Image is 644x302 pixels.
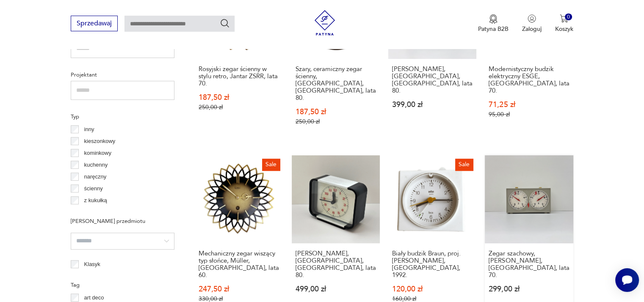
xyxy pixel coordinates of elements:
iframe: Smartsupp widget button [615,268,639,292]
button: Zaloguj [522,14,542,33]
p: Koszyk [555,25,573,33]
p: 399,00 zł [392,101,473,108]
button: Patyna B2B [478,14,509,33]
p: 95,00 zł [489,111,569,118]
p: Klasyk [84,260,100,269]
p: 299,00 zł [489,286,569,293]
button: Szukaj [220,18,230,28]
button: Sprzedawaj [71,16,118,31]
img: Ikonka użytkownika [528,14,536,23]
h3: Zegar szachowy, [PERSON_NAME], [GEOGRAPHIC_DATA], lata 70. [489,250,569,279]
p: 187,50 zł [296,108,376,115]
p: Zaloguj [522,25,542,33]
a: Ikona medaluPatyna B2B [478,14,509,33]
p: 247,50 zł [199,286,279,293]
p: kieszonkowy [84,137,116,146]
button: 0Koszyk [555,14,573,33]
h3: Modernistyczny budzik elektryczny ESGE, [GEOGRAPHIC_DATA], lata 70. [489,66,569,94]
p: kuchenny [84,160,108,170]
p: 71,25 zł [489,101,569,108]
h3: [PERSON_NAME], [GEOGRAPHIC_DATA], [GEOGRAPHIC_DATA], lata 80. [392,66,473,94]
p: inny [84,125,94,134]
div: 0 [565,14,572,21]
p: 120,00 zł [392,286,473,293]
p: ścienny [84,184,103,193]
p: Typ [71,112,174,121]
img: Ikona medalu [489,14,498,24]
h3: Szary, ceramiczny zegar ścienny, [GEOGRAPHIC_DATA], [GEOGRAPHIC_DATA], lata 80. [296,66,376,102]
p: naręczny [84,172,107,181]
p: kominkowy [84,148,111,158]
p: [PERSON_NAME] przedmiotu [71,217,174,226]
img: Patyna - sklep z meblami i dekoracjami vintage [312,10,337,36]
p: Patyna B2B [478,25,509,33]
h3: Rosyjski zegar ścienny w stylu retro, Jantar ZSRR, lata 70. [199,66,279,87]
h3: [PERSON_NAME], [GEOGRAPHIC_DATA], [GEOGRAPHIC_DATA], lata 80. [296,250,376,279]
p: z kukułką [84,196,107,205]
p: 250,00 zł [296,118,376,125]
img: Ikona koszyka [560,14,568,23]
p: Tag [71,280,174,290]
p: Projektant [71,70,174,80]
a: Sprzedawaj [71,21,118,27]
p: 250,00 zł [199,104,279,111]
p: 499,00 zł [296,286,376,293]
p: 187,50 zł [199,94,279,101]
h3: Biały budzik Braun, proj. [PERSON_NAME], [GEOGRAPHIC_DATA], 1992. [392,250,473,279]
h3: Mechaniczny zegar wiszący typ słońce, Müller, [GEOGRAPHIC_DATA], lata 60. [199,250,279,279]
